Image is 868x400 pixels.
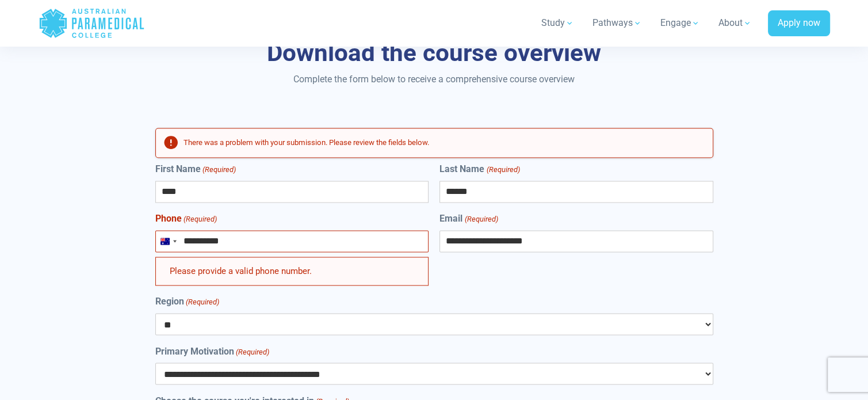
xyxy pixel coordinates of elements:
p: Complete the form below to receive a comprehensive course overview [98,73,771,86]
a: Apply now [768,10,830,37]
div: Please provide a valid phone number. [155,257,429,285]
label: Email [439,212,498,226]
span: (Required) [235,346,269,357]
h2: There was a problem with your submission. Please review the fields below. [183,138,703,148]
span: (Required) [185,296,219,308]
label: Last Name [439,162,519,176]
button: Selected country [156,231,180,252]
a: Study [534,7,581,39]
label: First Name [155,162,236,176]
label: Phone [155,212,217,226]
a: Australian Paramedical College [39,5,145,42]
span: (Required) [201,164,236,176]
a: Engage [653,7,707,39]
span: (Required) [485,164,520,176]
h3: Download the course overview [98,39,771,68]
a: Pathways [586,7,649,39]
span: (Required) [182,214,217,225]
span: (Required) [464,214,498,225]
label: Region [155,295,219,308]
a: About [712,7,759,39]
